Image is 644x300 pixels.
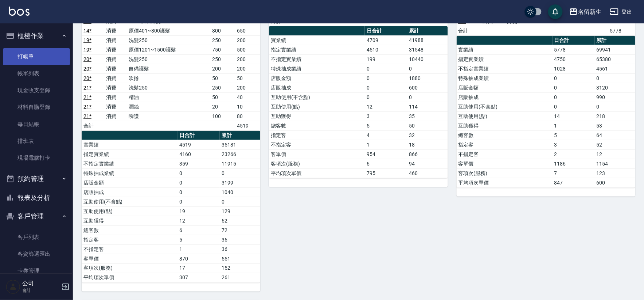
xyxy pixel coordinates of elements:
[177,168,220,178] td: 0
[210,92,235,102] td: 50
[595,121,635,130] td: 53
[457,102,553,111] td: 互助使用(不含點)
[235,73,261,83] td: 50
[220,187,260,197] td: 1040
[365,111,407,121] td: 3
[269,83,365,92] td: 店販抽成
[269,159,365,168] td: 客項次(服務)
[595,130,635,140] td: 64
[607,5,635,19] button: 登出
[210,54,235,64] td: 250
[457,83,553,92] td: 店販金額
[269,168,365,178] td: 平均項次單價
[104,45,127,54] td: 消費
[127,64,210,73] td: 自備護髮
[407,111,448,121] td: 35
[127,45,210,54] td: 原價1201~1500護髮
[82,206,177,216] td: 互助使用(點)
[177,140,220,149] td: 4519
[177,235,220,244] td: 5
[127,83,210,92] td: 洗髮250
[595,83,635,92] td: 3120
[553,36,595,45] th: 日合計
[104,102,127,111] td: 消費
[269,140,365,149] td: 不指定客
[3,188,70,207] button: 報表及分析
[82,225,177,235] td: 總客數
[127,54,210,64] td: 洗髮250
[177,197,220,206] td: 0
[9,7,30,16] img: Logo
[127,35,210,45] td: 洗髮250
[595,111,635,121] td: 218
[3,82,70,99] a: 現金收支登錄
[22,280,59,287] h5: 公司
[3,149,70,166] a: 現場電腦打卡
[177,159,220,168] td: 359
[457,92,553,102] td: 店販抽成
[595,54,635,64] td: 65380
[220,197,260,206] td: 0
[82,159,177,168] td: 不指定實業績
[407,73,448,83] td: 1880
[3,207,70,226] button: 客戶管理
[407,149,448,159] td: 866
[235,92,261,102] td: 40
[235,54,261,64] td: 200
[457,73,553,83] td: 特殊抽成業績
[595,168,635,178] td: 123
[127,102,210,111] td: 潤絲
[3,229,70,246] a: 客戶列表
[3,169,70,188] button: 預約管理
[177,273,220,282] td: 307
[82,216,177,225] td: 互助獲得
[407,54,448,64] td: 10440
[177,178,220,187] td: 0
[566,4,604,19] button: 名留新生
[104,26,127,35] td: 消費
[127,92,210,102] td: 精油
[82,235,177,244] td: 指定客
[177,225,220,235] td: 6
[220,263,260,273] td: 152
[365,92,407,102] td: 0
[269,102,365,111] td: 互助使用(點)
[82,131,260,283] table: a dense table
[177,244,220,254] td: 1
[235,26,261,35] td: 650
[365,140,407,149] td: 1
[210,64,235,73] td: 200
[6,280,20,294] img: Person
[407,159,448,168] td: 94
[553,102,595,111] td: 0
[220,140,260,149] td: 35181
[365,149,407,159] td: 954
[235,111,261,121] td: 80
[553,83,595,92] td: 0
[82,140,177,149] td: 實業績
[457,130,553,140] td: 總客數
[407,45,448,54] td: 31548
[3,48,70,65] a: 打帳單
[457,121,553,130] td: 互助獲得
[3,65,70,82] a: 帳單列表
[457,111,553,121] td: 互助使用(點)
[365,83,407,92] td: 0
[220,254,260,263] td: 551
[104,111,127,121] td: 消費
[3,246,70,262] a: 客資篩選匯出
[235,35,261,45] td: 200
[177,216,220,225] td: 12
[407,130,448,140] td: 32
[595,140,635,149] td: 52
[269,54,365,64] td: 不指定實業績
[457,159,553,168] td: 客單價
[177,131,220,140] th: 日合計
[104,64,127,73] td: 消費
[210,73,235,83] td: 50
[3,133,70,149] a: 排班表
[365,35,407,45] td: 4709
[3,262,70,279] a: 卡券管理
[220,168,260,178] td: 0
[365,73,407,83] td: 0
